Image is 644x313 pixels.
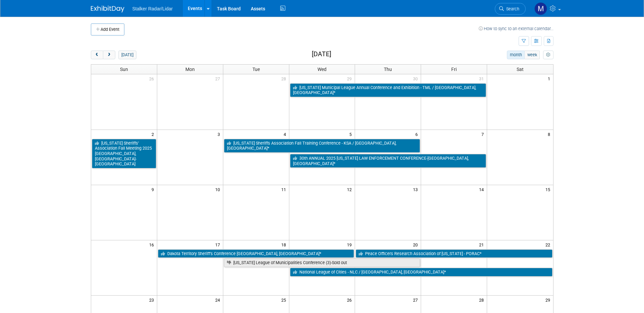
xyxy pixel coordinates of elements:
span: Mon [185,67,195,72]
span: 19 [346,240,355,249]
span: 26 [346,296,355,304]
span: 24 [215,296,223,304]
span: 3 [217,130,223,138]
span: 10 [215,185,223,193]
span: 21 [478,240,487,249]
span: 28 [281,74,289,83]
i: Personalize Calendar [546,53,550,57]
span: Sat [517,67,524,72]
span: 26 [149,74,157,83]
a: [US_STATE] Sheriffs Association Fall Training Conference - KSA / [GEOGRAPHIC_DATA], [GEOGRAPHIC_D... [224,139,420,153]
span: 2 [151,130,157,138]
button: month [507,51,525,59]
span: 16 [149,240,157,249]
span: 4 [283,130,289,138]
span: Stalker Radar/Lidar [132,6,173,11]
span: 15 [545,185,553,193]
span: 30 [412,74,421,83]
span: 23 [149,296,157,304]
button: Add Event [91,23,124,35]
span: 9 [151,185,157,193]
span: 17 [215,240,223,249]
a: Dakota Territory Sheriff’s Conference [GEOGRAPHIC_DATA], [GEOGRAPHIC_DATA]* [158,249,354,258]
button: week [524,51,540,59]
span: Sun [120,67,128,72]
span: 27 [412,296,421,304]
span: 11 [281,185,289,193]
span: 31 [478,74,487,83]
span: Fri [451,67,457,72]
span: 25 [281,296,289,304]
span: 28 [478,296,487,304]
button: myCustomButton [543,51,553,59]
h2: [DATE] [312,51,331,58]
a: Search [495,3,526,15]
span: 1 [547,74,553,83]
span: Wed [317,67,327,72]
span: 7 [481,130,487,138]
button: next [103,51,115,59]
span: 5 [349,130,355,138]
span: Tue [252,67,260,72]
span: 14 [478,185,487,193]
a: How to sync to an external calendar... [479,26,553,31]
button: prev [91,51,103,59]
a: [US_STATE] League of Municipalities Conference (3)-Sold out [224,258,420,267]
span: 13 [412,185,421,193]
span: 18 [281,240,289,249]
span: 8 [547,130,553,138]
a: [US_STATE] Municipal League Annual Conference and Exhibition - TML / [GEOGRAPHIC_DATA], [GEOGRAPH... [290,83,486,97]
img: ExhibitDay [91,6,124,12]
span: 20 [412,240,421,249]
a: National League of Cities - NLC / [GEOGRAPHIC_DATA], [GEOGRAPHIC_DATA]* [290,268,552,277]
span: 22 [545,240,553,249]
span: 6 [415,130,421,138]
a: 30th ANNUAL 2025 [US_STATE] LAW ENFORCEMENT CONFERENCE-[GEOGRAPHIC_DATA],[GEOGRAPHIC_DATA]* [290,154,486,168]
img: Mark LaChapelle [534,2,547,15]
span: 29 [346,74,355,83]
a: [US_STATE] Sheriffs’ Association Fall Meeting 2025 [GEOGRAPHIC_DATA], [GEOGRAPHIC_DATA]-[GEOGRAPH... [92,139,156,169]
span: 27 [215,74,223,83]
span: Search [504,6,519,11]
a: Peace Officers Research Association of [US_STATE] - PORAC* [356,249,552,258]
button: [DATE] [118,51,136,59]
span: 12 [346,185,355,193]
span: 29 [545,296,553,304]
span: Thu [384,67,392,72]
